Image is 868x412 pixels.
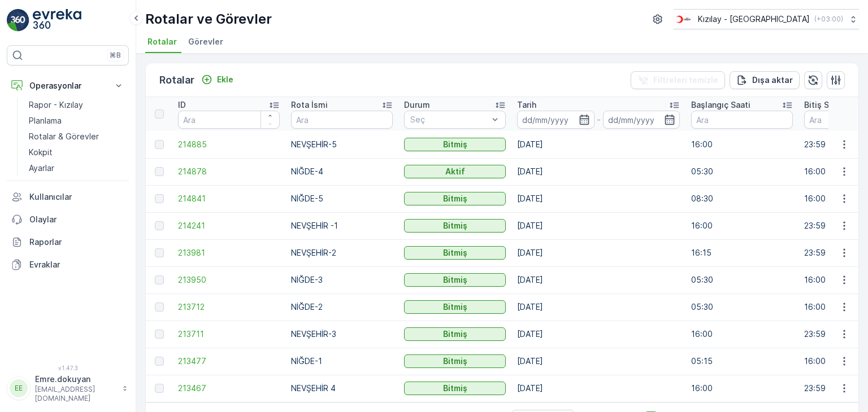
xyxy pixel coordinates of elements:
[178,356,280,367] a: 213477
[443,247,467,258] p: Bitmiş
[7,186,129,208] a: Kullanıcılar
[685,293,798,321] td: 05:30
[29,115,62,126] p: Planlama
[29,163,54,174] p: Ayarlar
[10,379,28,397] div: EE
[178,166,280,177] a: 214878
[511,293,685,321] td: [DATE]
[443,356,467,367] p: Bitmiş
[155,194,164,203] div: Toggle Row Selected
[674,9,859,29] button: Kızılay - [GEOGRAPHIC_DATA](+03:00)
[285,266,398,293] td: NİĞDE-3
[285,131,398,158] td: NEVŞEHİR-5
[29,236,124,248] p: Raporlar
[178,139,280,150] a: 214885
[155,221,164,230] div: Toggle Row Selected
[155,167,164,176] div: Toggle Row Selected
[511,348,685,375] td: [DATE]
[178,383,280,394] a: 213467
[674,13,693,25] img: k%C4%B1z%C4%B1lay_D5CCths_t1JZB0k.png
[685,212,798,239] td: 16:00
[691,99,750,111] p: Başlangıç Saati
[7,74,129,97] button: Operasyonlar
[804,99,844,111] p: Bitiş Saati
[7,231,129,253] a: Raporlar
[517,111,594,129] input: dd/mm/yyyy
[29,191,124,203] p: Kullanıcılar
[685,158,798,185] td: 05:30
[814,15,843,24] p: ( +03:00 )
[7,208,129,231] a: Olaylar
[35,374,116,385] p: Emre.dokuyan
[603,111,680,129] input: dd/mm/yyyy
[443,193,467,204] p: Bitmiş
[404,382,506,395] button: Bitmiş
[443,328,467,340] p: Bitmiş
[685,375,798,402] td: 16:00
[155,357,164,366] div: Toggle Row Selected
[404,327,506,341] button: Bitmiş
[404,219,506,233] button: Bitmiş
[511,375,685,402] td: [DATE]
[188,36,223,47] span: Görevler
[511,185,685,212] td: [DATE]
[404,273,506,287] button: Bitmiş
[511,212,685,239] td: [DATE]
[285,348,398,375] td: NİĞDE-1
[285,212,398,239] td: NEVŞEHİR -1
[178,328,280,340] a: 213711
[217,74,233,85] p: Ekle
[29,80,106,91] p: Operasyonlar
[155,248,164,257] div: Toggle Row Selected
[511,321,685,348] td: [DATE]
[147,36,177,47] span: Rotalar
[730,71,800,89] button: Dışa aktar
[285,293,398,321] td: NİĞDE-2
[159,72,194,88] p: Rotalar
[285,321,398,348] td: NEVŞEHİR-3
[404,138,506,151] button: Bitmiş
[685,348,798,375] td: 05:15
[685,239,798,266] td: 16:15
[291,111,393,129] input: Ara
[33,9,81,32] img: logo_light-DOdMpM7g.png
[178,220,280,231] a: 214241
[7,374,129,403] button: EEEmre.dokuyan[EMAIL_ADDRESS][DOMAIN_NAME]
[178,301,280,313] a: 213712
[285,375,398,402] td: NEVŞEHİR 4
[404,300,506,314] button: Bitmiş
[685,131,798,158] td: 16:00
[511,266,685,293] td: [DATE]
[443,274,467,286] p: Bitmiş
[685,266,798,293] td: 05:30
[404,99,430,111] p: Durum
[285,239,398,266] td: NEVŞEHİR-2
[443,383,467,394] p: Bitmiş
[155,140,164,149] div: Toggle Row Selected
[7,365,129,371] span: v 1.47.3
[29,131,99,142] p: Rotalar & Görevler
[291,99,328,111] p: Rota İsmi
[24,97,129,113] a: Rapor - Kızılay
[517,99,536,111] p: Tarih
[685,185,798,212] td: 08:30
[178,99,186,111] p: ID
[445,166,465,177] p: Aktif
[285,158,398,185] td: NİĞDE-4
[24,129,129,144] a: Rotalar & Görevler
[24,160,129,176] a: Ayarlar
[631,71,725,89] button: Filtreleri temizle
[404,165,506,178] button: Aktif
[443,301,467,313] p: Bitmiş
[511,239,685,266] td: [DATE]
[285,185,398,212] td: NİĞDE-5
[410,114,488,125] p: Seç
[752,74,793,86] p: Dışa aktar
[155,330,164,339] div: Toggle Row Selected
[110,51,121,60] p: ⌘B
[178,247,280,258] a: 213981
